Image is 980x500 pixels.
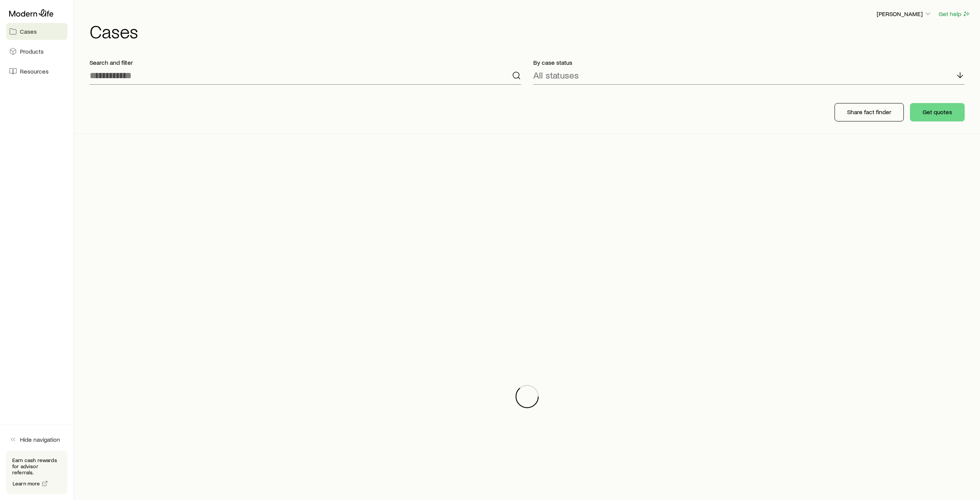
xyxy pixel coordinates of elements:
span: Hide navigation [20,436,60,443]
span: Resources [20,67,49,75]
h1: Cases [90,22,971,40]
a: Resources [6,63,67,80]
a: Cases [6,23,67,40]
button: Get quotes [910,103,965,121]
p: By case status [533,59,965,66]
button: Hide navigation [6,431,67,448]
p: Search and filter [90,59,521,66]
button: Share fact finder [835,103,904,121]
button: Get help [938,10,971,18]
p: [PERSON_NAME] [877,10,932,18]
p: Share fact finder [847,108,891,116]
p: All statuses [533,70,579,80]
span: Products [20,48,44,55]
button: [PERSON_NAME] [876,10,932,19]
p: Earn cash rewards for advisor referrals. [12,457,61,475]
div: Earn cash rewards for advisor referrals.Learn more [6,451,67,494]
a: Products [6,43,67,60]
span: Learn more [13,481,40,486]
span: Cases [20,28,37,35]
